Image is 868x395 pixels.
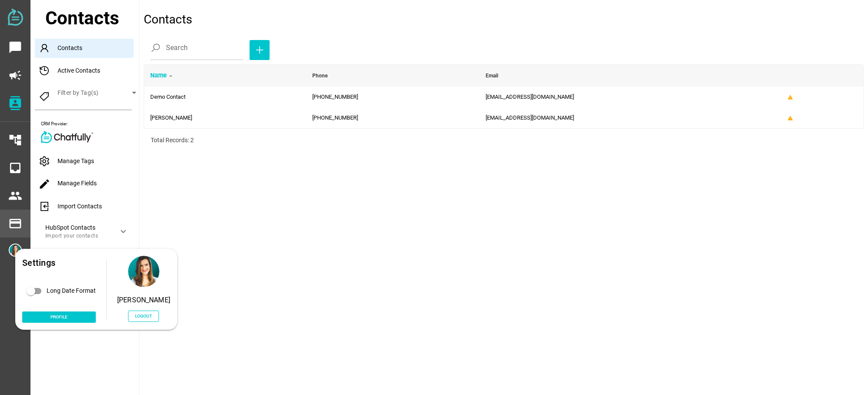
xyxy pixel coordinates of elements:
[117,294,170,306] div: [PERSON_NAME]
[22,282,96,300] div: Long Date Format
[35,197,139,216] div: Import Contacts
[150,114,192,121] span: [PERSON_NAME]
[41,121,139,127] div: CRM Provider:
[135,312,152,320] span: Logout
[312,70,332,81] div: Phone
[22,311,96,323] a: Profile
[9,244,22,257] img: 649dcc8079ed9947586252b2-30.png
[150,69,177,82] div: Name
[8,161,22,175] i: inbox
[35,61,139,80] div: Active Contacts
[45,233,111,239] div: Import your contacts
[128,256,159,287] img: 649dcc8079ed9947586252b2.png
[51,313,68,321] span: Profile
[486,94,574,100] span: [EMAIL_ADDRESS][DOMAIN_NAME]
[129,87,139,98] i: arrow_drop_down
[787,115,793,121] i: warning
[150,94,186,100] span: Demo Contact
[8,9,23,26] img: svg+xml;base64,PD94bWwgdmVyc2lvbj0iMS4wIiBlbmNvZGluZz0iVVRGLTgiPz4KPHN2ZyB2ZXJzaW9uPSIxLjEiIHZpZX...
[47,286,96,295] div: Long Date Format
[38,180,97,187] a: Manage Fields
[118,226,128,237] i: keyboard_arrow_down
[45,224,111,231] div: HubSpot Contacts
[8,217,22,231] i: payment
[8,96,22,110] i: contacts
[38,178,51,190] i: edit
[166,36,243,60] input: Search
[486,70,503,81] div: Email
[8,68,22,82] i: campaign
[128,311,159,322] button: Logout
[45,4,139,32] div: Contacts
[144,10,864,29] p: Contacts
[486,114,574,121] span: [EMAIL_ADDRESS][DOMAIN_NAME]
[8,133,22,147] i: account_tree
[22,256,96,270] div: Settings
[8,189,22,203] i: people
[35,152,139,171] div: Manage Tags
[312,94,358,100] span: [PHONE_NUMBER]
[41,131,93,143] img: Chatfully
[8,40,22,54] i: chat_bubble
[35,39,134,58] div: Contacts
[312,114,358,121] span: [PHONE_NUMBER]
[787,94,793,100] i: warning
[151,136,857,145] div: Total Records: 2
